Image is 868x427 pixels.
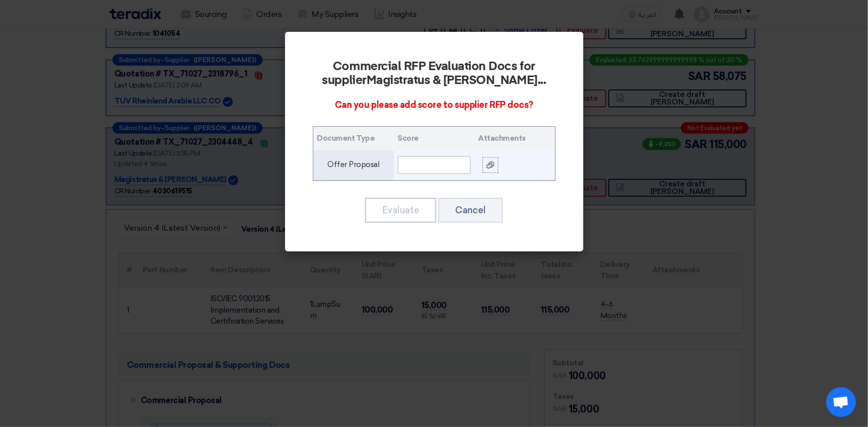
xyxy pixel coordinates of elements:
[335,99,533,110] span: Can you please add score to supplier RFP docs?
[398,156,471,174] input: Score..
[367,75,538,86] b: Magistratus & [PERSON_NAME]
[475,127,555,150] th: Attachments
[313,60,556,87] h2: Commercial RFP Evaluation Docs for supplier ...
[313,150,394,180] td: Offer Proposal
[365,198,436,223] button: Evaluate
[313,127,394,150] th: Document Type
[826,387,856,417] div: Open chat
[438,198,503,223] button: Cancel
[394,127,475,150] th: Score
